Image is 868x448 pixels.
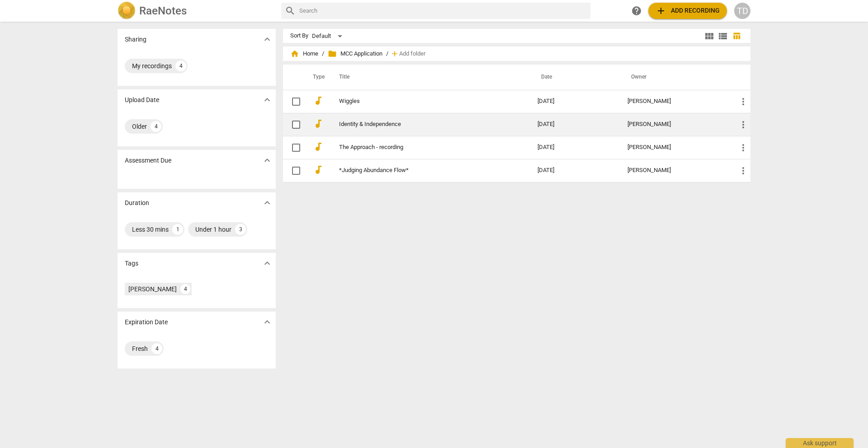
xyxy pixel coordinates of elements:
td: [DATE] [530,90,620,113]
div: 4 [180,284,190,294]
span: home [290,49,299,58]
span: audiotrack [313,118,324,129]
a: *Judging Abundance Flow* [339,167,505,174]
span: expand_more [262,94,273,105]
div: Sort By [290,33,308,39]
span: Home [290,49,318,58]
p: Duration [125,198,149,208]
button: Show more [260,315,274,329]
a: The Approach - recording [339,144,505,151]
div: 3 [235,224,246,235]
span: / [386,51,388,57]
span: add [656,5,666,16]
div: [PERSON_NAME] [627,167,723,174]
span: view_list [717,31,728,42]
span: help [631,5,642,16]
div: [PERSON_NAME] [128,285,177,294]
span: expand_more [262,34,273,45]
img: Logo [118,2,136,20]
input: Search [299,4,587,18]
button: Show more [260,257,274,270]
span: more_vert [738,142,749,153]
span: table_chart [732,32,741,40]
h2: RaeNotes [139,5,187,17]
span: audiotrack [313,141,324,152]
p: Expiration Date [125,317,168,327]
td: [DATE] [530,113,620,136]
div: Less 30 mins [132,225,169,234]
p: Assessment Due [125,156,171,165]
button: Table view [730,29,743,43]
div: [PERSON_NAME] [627,98,723,105]
span: audiotrack [313,164,324,175]
div: Ask support [786,438,854,448]
div: 4 [151,121,161,132]
span: audiotrack [313,95,324,106]
div: [PERSON_NAME] [627,144,723,151]
span: expand_more [262,197,273,208]
td: [DATE] [530,159,620,182]
span: more_vert [738,96,749,107]
span: add [390,49,399,58]
span: search [285,5,296,16]
span: / [322,51,324,57]
div: [PERSON_NAME] [627,121,723,128]
button: Show more [260,33,274,46]
div: Default [312,29,345,43]
p: Upload Date [125,95,159,105]
button: Show more [260,196,274,210]
th: Owner [620,65,731,90]
div: My recordings [132,61,172,70]
td: [DATE] [530,136,620,159]
div: 4 [151,343,162,354]
div: 1 [172,224,183,235]
th: Title [328,65,530,90]
button: Show more [260,154,274,167]
button: TD [734,3,750,19]
button: Show more [260,93,274,107]
span: Add folder [399,51,425,57]
th: Type [306,65,328,90]
span: more_vert [738,165,749,176]
span: expand_more [262,155,273,166]
a: Wiggles [339,98,505,105]
span: MCC Application [328,49,382,58]
a: Identity & Independence [339,121,505,128]
button: List view [716,29,730,43]
div: Older [132,122,147,131]
div: Under 1 hour [195,225,231,234]
button: Upload [648,3,727,19]
span: folder [328,49,337,58]
p: Tags [125,259,138,268]
th: Date [530,65,620,90]
span: view_module [704,31,715,42]
span: more_vert [738,119,749,130]
span: expand_more [262,317,273,327]
a: Help [628,3,645,19]
span: expand_more [262,258,273,269]
div: Fresh [132,344,148,353]
div: 4 [175,61,186,71]
a: LogoRaeNotes [118,2,274,20]
button: Tile view [703,29,716,43]
span: Add recording [656,5,720,16]
p: Sharing [125,35,146,44]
